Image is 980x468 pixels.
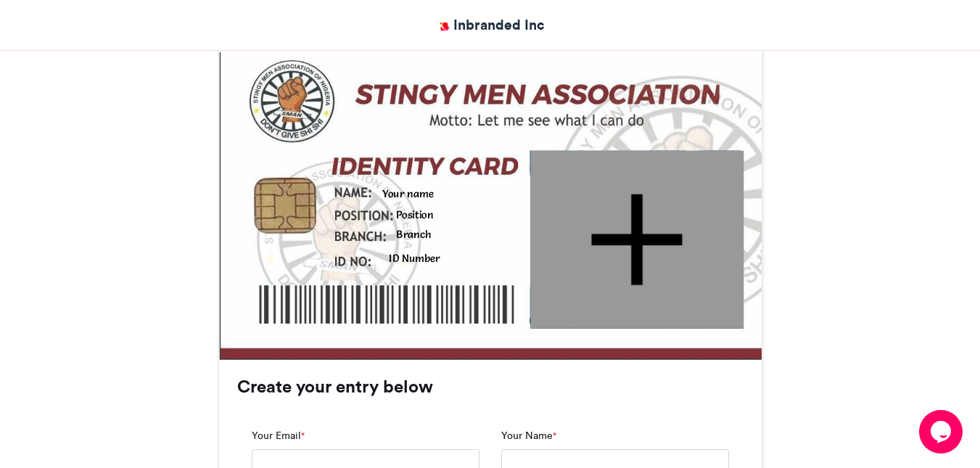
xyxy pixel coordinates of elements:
[501,428,556,443] label: Your Name
[396,226,516,241] div: Branch
[252,428,305,443] label: Your Email
[237,378,744,395] h3: Create your entry below
[435,15,545,36] a: Inbranded Inc
[382,186,510,201] div: Your name
[389,251,510,266] div: ID Number
[435,17,453,36] img: Inbranded
[396,207,510,221] div: Position
[219,52,762,360] img: Background
[919,410,965,453] iframe: chat widget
